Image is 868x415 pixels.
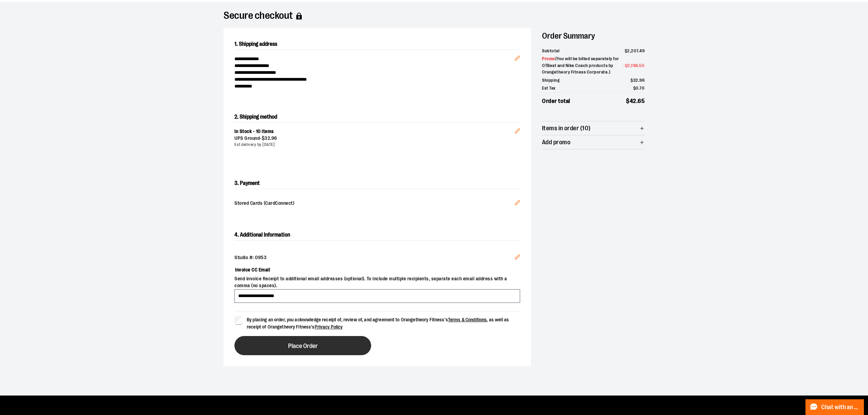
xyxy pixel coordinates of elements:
span: Send invoice Receipt to additional email addresses (optional). To include multiple recipients, se... [234,276,520,289]
span: Stored Cards (CardConnect) [234,200,515,207]
span: 32 [265,135,270,141]
span: 2 [627,63,630,68]
span: Place Order [288,343,318,349]
h1: Secure checkout [223,13,645,19]
span: , [630,63,631,68]
button: Chat with an Expert [805,399,864,415]
h2: Order Summary [542,28,645,44]
a: Privacy Policy [315,324,343,330]
span: 70 [639,85,645,91]
span: Subtotal [542,48,559,54]
button: Edit [509,117,526,141]
button: Edit [509,195,526,213]
span: By placing an order, you acknowledge receipt of, review of, and agreement to Orangetheory Fitness... [247,317,509,330]
span: - [623,62,645,69]
span: $ [633,85,636,91]
span: . [638,63,639,68]
span: Order total [542,97,570,106]
div: Est delivery by [DATE] [234,142,515,148]
button: Add promo [542,135,645,149]
span: 65 [638,98,645,104]
span: $ [626,98,630,104]
span: $ [625,63,628,68]
span: . [639,85,640,91]
span: . [636,98,638,104]
span: , [630,48,631,53]
span: 0 [636,85,639,91]
span: 49 [639,48,645,53]
h2: 2. Shipping method [234,111,520,122]
span: ( You will be billed separately for OTBeat and Nike Coach products by Orangetheory Fitness Corpor... [542,56,619,75]
label: Invoice CC Email [234,264,520,276]
span: 32 [633,78,638,83]
span: 42 [630,98,636,104]
span: . [638,78,640,83]
span: Shipping [542,77,559,84]
input: By placing an order, you acknowledge receipt of, review of, and agreement to Orangetheory Fitness... [234,316,243,324]
button: Edit [509,44,526,68]
span: $ [630,78,633,83]
h2: 1. Shipping address [234,39,520,50]
button: Items in order (10) [542,121,645,135]
span: $ [625,48,627,53]
span: Items in order (10) [542,125,591,132]
span: . [638,48,640,53]
span: 96 [639,78,645,83]
h2: 3. Payment [234,178,520,189]
h2: 4. Additional Information [234,229,520,241]
button: Edit [509,249,526,267]
span: 198 [631,63,638,68]
span: 207 [631,48,638,53]
span: Add promo [542,139,570,146]
button: Place Order [234,336,371,355]
div: UPS Ground - [234,135,515,142]
span: 50 [639,63,645,68]
span: . [270,135,271,141]
span: 96 [271,135,277,141]
span: $ [262,135,265,141]
span: Promo [542,56,555,61]
span: 2 [627,48,630,53]
span: Est Tax [542,85,556,92]
div: Studio #: 0953 [234,254,520,261]
span: Chat with an Expert [821,404,860,411]
div: In Stock - 10 items [234,128,515,135]
a: Terms & Conditions [448,317,487,322]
